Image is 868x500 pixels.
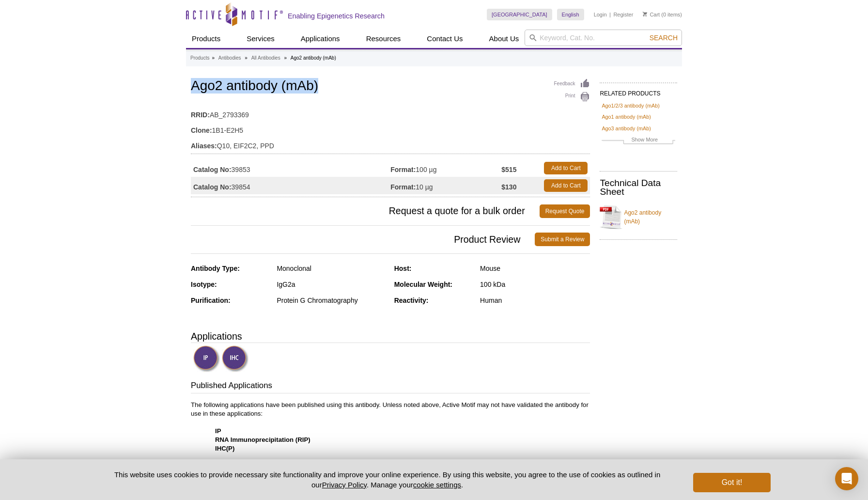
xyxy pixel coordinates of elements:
a: English [557,9,584,20]
a: Products [190,54,209,62]
strong: $130 [501,183,516,191]
li: Ago2 antibody (mAb) [291,55,336,61]
div: Open Intercom Messenger [835,467,858,490]
a: Show More [602,135,675,146]
td: 100 µg [390,159,501,177]
a: Contact Us [421,30,468,48]
a: Ago2 antibody (mAb) [600,203,677,232]
a: Services [241,30,280,48]
div: Human [480,296,590,305]
li: » [212,55,215,61]
strong: Format: [390,165,416,174]
td: AB_2793369 [191,105,590,120]
img: Immunohistochemistry Validated [222,345,248,372]
button: cookie settings [413,481,461,489]
a: Feedback [554,78,590,89]
p: The following applications have been published using this antibody. Unless noted above, Active Mo... [191,401,590,479]
a: All Antibodies [251,54,280,62]
li: | [609,9,611,20]
strong: Format: [390,183,416,191]
a: About Us [483,30,525,48]
img: Your Cart [643,12,647,16]
a: Privacy Policy [322,481,367,489]
td: 39854 [191,177,390,194]
div: Mouse [480,264,590,273]
strong: Catalog No: [193,183,232,191]
p: This website uses cookies to provide necessary site functionality and improve your online experie... [97,469,677,490]
strong: IP [215,427,221,435]
button: Got it! [693,473,771,492]
div: IgG2a [277,280,387,289]
a: Ago1/2/3 antibody (mAb) [602,101,659,110]
li: (0 items) [643,9,682,20]
a: Submit a Review [535,233,590,246]
strong: IHC(P) [215,445,234,452]
td: 39853 [191,159,390,177]
strong: Catalog No: [193,165,232,174]
a: Add to Cart [544,162,588,174]
h3: Published Applications [191,380,590,393]
span: Product Review [191,233,535,246]
h2: Enabling Epigenetics Research [288,12,385,20]
a: Products [186,30,226,48]
strong: Molecular Weight: [394,281,452,288]
strong: RNA Immunoprecipitation (RIP) [215,436,310,443]
img: Immunoprecipitation Validated [193,345,220,372]
strong: Isotype: [191,281,217,288]
a: Ago3 antibody (mAb) [602,124,651,133]
a: Request Quote [540,204,590,218]
td: 1B1-E2H5 [191,120,590,136]
a: Resources [360,30,407,48]
strong: Aliases: [191,141,217,150]
a: Print [554,92,590,102]
strong: RRID: [191,110,210,119]
a: Antibodies [218,54,241,62]
a: Applications [295,30,346,48]
a: Register [613,11,633,18]
li: » [284,55,287,61]
a: [GEOGRAPHIC_DATA] [487,9,552,20]
h2: Technical Data Sheet [600,179,677,196]
h1: Ago2 antibody (mAb) [191,78,590,95]
strong: Host: [394,265,412,272]
button: Search [647,33,681,42]
div: Monoclonal [277,264,387,273]
h3: Applications [191,329,590,344]
li: » [245,55,248,61]
strong: Reactivity: [394,297,429,304]
input: Keyword, Cat. No. [525,30,682,46]
td: Q10, EIF2C2, PPD [191,136,590,151]
a: Ago1 antibody (mAb) [602,112,651,121]
div: 100 kDa [480,280,590,289]
span: Request a quote for a bulk order [191,204,540,218]
span: Search [650,34,678,42]
a: Login [594,11,607,18]
td: 10 µg [390,177,501,194]
strong: Purification: [191,297,231,304]
a: Add to Cart [544,179,588,192]
strong: Clone: [191,126,212,135]
a: Cart [643,11,660,18]
div: Protein G Chromatography [277,296,387,305]
strong: $515 [501,165,516,174]
strong: Antibody Type: [191,265,240,272]
h2: RELATED PRODUCTS [600,82,677,100]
